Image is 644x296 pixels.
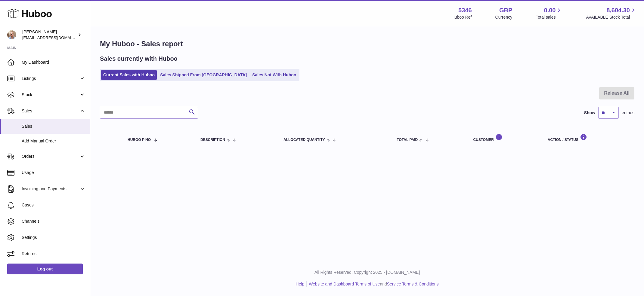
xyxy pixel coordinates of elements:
[584,110,595,116] label: Show
[536,14,562,20] span: Total sales
[100,55,178,63] h2: Sales currently with Huboo
[22,138,85,144] span: Add Manual Order
[22,186,79,192] span: Invoicing and Payments
[22,92,79,98] span: Stock
[499,6,512,14] strong: GBP
[458,6,472,14] strong: 5346
[250,70,298,80] a: Sales Not With Huboo
[622,110,634,116] span: entries
[22,108,79,114] span: Sales
[22,124,85,129] span: Sales
[22,218,85,224] span: Channels
[7,30,16,39] img: support@radoneltd.co.uk
[473,134,535,142] div: Customer
[128,138,151,142] span: Huboo P no
[309,282,380,286] a: Website and Dashboard Terms of Use
[586,6,637,20] a: 8,604.30 AVAILABLE Stock Total
[548,134,628,142] div: Action / Status
[283,138,325,142] span: ALLOCATED Quantity
[544,6,556,14] span: 0.00
[495,14,512,20] div: Currency
[22,202,85,208] span: Cases
[387,282,439,286] a: Service Terms & Conditions
[397,138,418,142] span: Total paid
[22,235,85,240] span: Settings
[7,264,83,274] a: Log out
[22,60,85,65] span: My Dashboard
[452,14,472,20] div: Huboo Ref
[158,70,249,80] a: Sales Shipped From [GEOGRAPHIC_DATA]
[22,170,85,175] span: Usage
[22,251,85,257] span: Returns
[22,76,79,81] span: Listings
[606,6,630,14] span: 8,604.30
[22,35,88,40] span: [EMAIL_ADDRESS][DOMAIN_NAME]
[100,39,634,49] h1: My Huboo - Sales report
[95,270,639,275] p: All Rights Reserved. Copyright 2025 - [DOMAIN_NAME]
[307,281,438,287] li: and
[22,29,76,41] div: [PERSON_NAME]
[101,70,157,80] a: Current Sales with Huboo
[586,14,637,20] span: AVAILABLE Stock Total
[536,6,562,20] a: 0.00 Total sales
[296,282,305,286] a: Help
[200,138,225,142] span: Description
[22,154,79,159] span: Orders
